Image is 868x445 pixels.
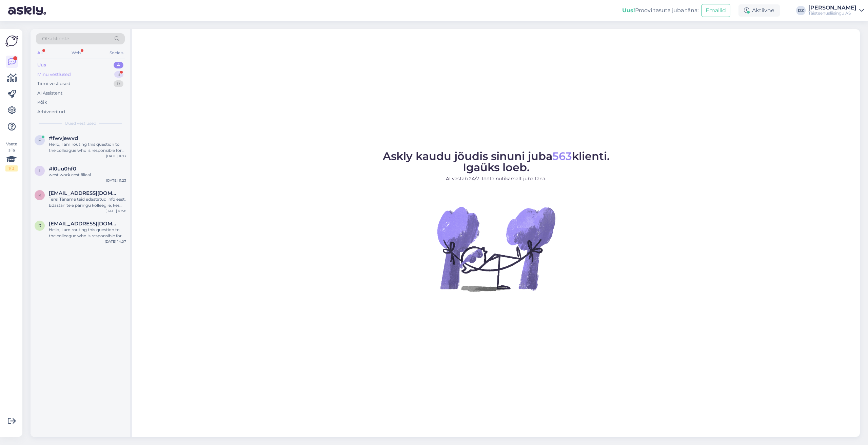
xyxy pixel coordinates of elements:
[38,138,41,143] span: f
[37,71,71,78] div: Minu vestlused
[49,190,119,196] span: kristiine@tele2.com
[796,6,806,15] div: DZ
[622,7,635,14] b: Uus!
[114,71,123,78] div: 3
[49,172,126,178] div: west work eest filiaal
[37,62,46,68] div: Uus
[383,149,610,174] span: Askly kaudu jõudis sinuni juba klienti. Igaüks loeb.
[37,108,65,115] div: Arhiveeritud
[42,35,69,42] span: Otsi kliente
[105,208,126,214] div: [DATE] 18:58
[808,5,856,11] div: [PERSON_NAME]
[701,4,730,17] button: Emailid
[49,166,76,172] span: #l0uu0hf0
[808,5,864,16] a: [PERSON_NAME]Täisteenusliisingu AS
[38,223,41,228] span: r
[5,165,18,171] div: 1 / 3
[49,227,126,239] div: Hello, I am routing this question to the colleague who is responsible for this topic. The reply m...
[37,80,71,87] div: Tiimi vestlused
[808,11,856,16] div: Täisteenusliisingu AS
[106,154,126,159] div: [DATE] 16:13
[49,135,78,141] span: #fwvjewvd
[37,99,47,106] div: Kõik
[622,6,698,15] div: Proovi tasuta juba täna:
[738,4,780,17] div: Aktiivne
[114,80,123,87] div: 0
[106,178,126,183] div: [DATE] 11:23
[70,48,82,57] div: Web
[105,239,126,244] div: [DATE] 14:07
[49,221,119,227] span: rimantasbru@gmail.com
[37,90,62,97] div: AI Assistent
[108,48,125,57] div: Socials
[49,196,126,208] div: Tere! Täname teid edastatud info eest. Edastan teie päringu kolleegile, kes vaatab selle [PERSON_...
[36,48,44,57] div: All
[65,120,96,126] span: Uued vestlused
[39,168,41,173] span: l
[114,62,123,68] div: 4
[5,141,18,171] div: Vaata siia
[383,175,610,182] p: AI vastab 24/7. Tööta nutikamalt juba täna.
[552,149,572,163] span: 563
[435,188,557,310] img: No Chat active
[49,141,126,154] div: Hello, I am routing this question to the colleague who is responsible for this topic. The reply m...
[38,193,41,198] span: k
[5,35,18,47] img: Askly Logo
